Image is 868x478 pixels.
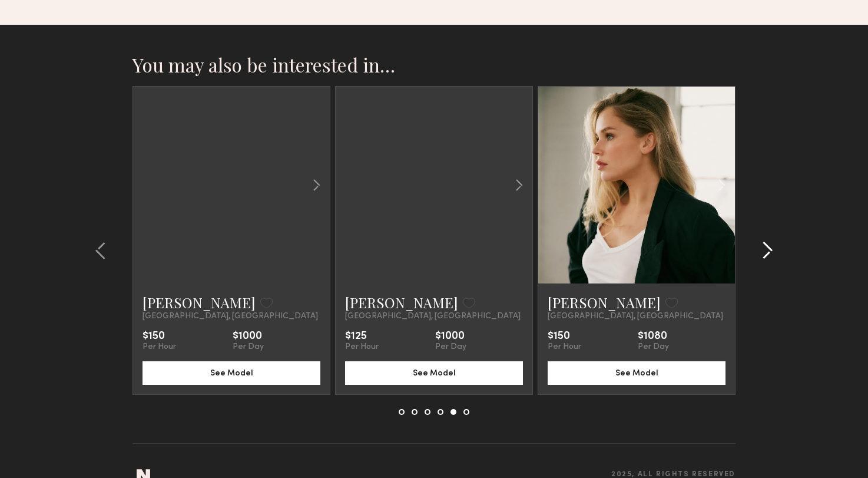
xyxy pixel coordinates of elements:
[143,331,176,342] div: $150
[233,331,264,342] div: $1000
[548,293,661,312] a: [PERSON_NAME]
[132,53,736,77] h2: You may also be interested in…
[345,361,523,385] button: See Model
[548,342,581,352] div: Per Hour
[345,331,379,342] div: $125
[233,342,264,352] div: Per Day
[638,342,669,352] div: Per Day
[143,293,256,312] a: [PERSON_NAME]
[548,367,725,377] a: See Model
[345,312,521,321] span: [GEOGRAPHIC_DATA], [GEOGRAPHIC_DATA]
[548,331,581,342] div: $150
[548,361,725,385] button: See Model
[143,367,320,377] a: See Model
[435,331,466,342] div: $1000
[143,361,320,385] button: See Model
[345,293,458,312] a: [PERSON_NAME]
[638,331,669,342] div: $1080
[345,342,379,352] div: Per Hour
[435,342,466,352] div: Per Day
[345,367,523,377] a: See Model
[548,312,723,321] span: [GEOGRAPHIC_DATA], [GEOGRAPHIC_DATA]
[143,312,318,321] span: [GEOGRAPHIC_DATA], [GEOGRAPHIC_DATA]
[143,342,176,352] div: Per Hour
